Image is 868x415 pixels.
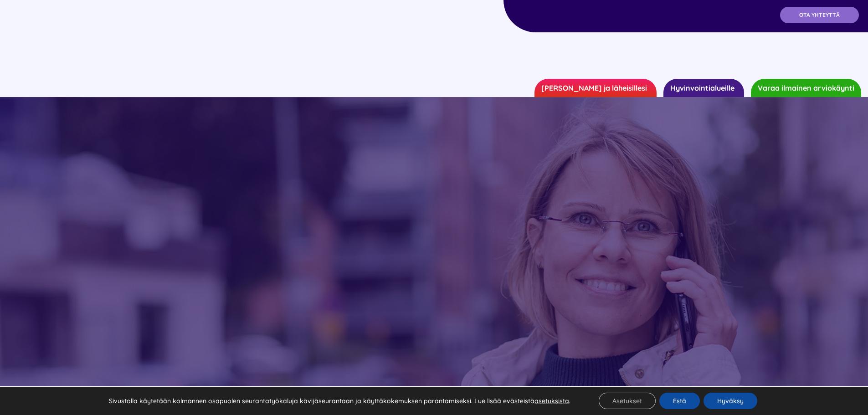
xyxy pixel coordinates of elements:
[659,393,700,409] button: Estä
[704,393,757,409] button: Hyväksy
[534,397,569,405] button: asetuksista
[799,12,840,18] span: OTA YHTEYTTÄ
[599,393,656,409] button: Asetukset
[663,79,744,97] a: Hyvinvointialueille
[751,79,861,97] a: Varaa ilmainen arviokäynti
[109,397,570,405] p: Sivustolla käytetään kolmannen osapuolen seurantatyökaluja kävijäseurantaan ja käyttäkokemuksen p...
[780,7,859,23] a: OTA YHTEYTTÄ
[534,79,657,97] a: [PERSON_NAME] ja läheisillesi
